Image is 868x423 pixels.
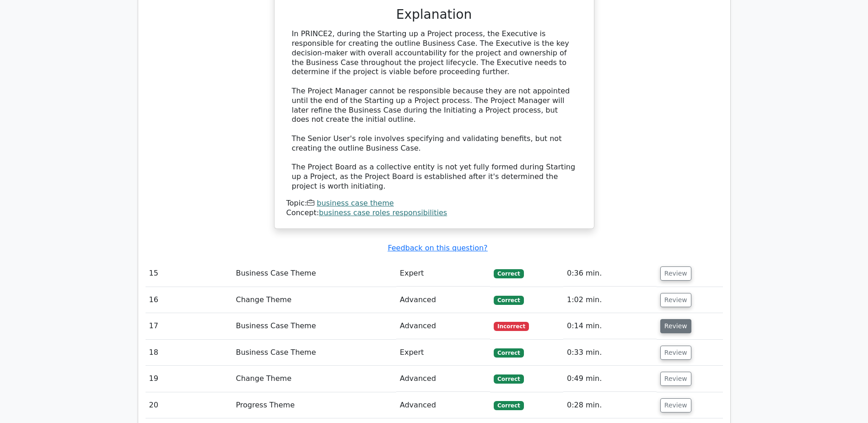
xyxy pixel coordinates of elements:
button: Review [660,293,691,307]
td: Expert [396,260,490,287]
span: Correct [494,374,523,384]
button: Review [660,266,691,281]
span: Correct [494,269,523,278]
div: Concept: [286,208,582,218]
div: Topic: [286,199,582,208]
button: Review [660,372,691,386]
button: Review [660,346,691,360]
span: Correct [494,296,523,305]
td: 0:14 min. [563,313,657,339]
button: Review [660,319,691,333]
div: In PRINCE2, during the Starting up a Project process, the Executive is responsible for creating t... [292,29,577,191]
td: Business Case Theme [232,260,396,287]
td: 16 [146,287,232,313]
td: Progress Theme [232,392,396,418]
td: Advanced [396,366,490,392]
td: Expert [396,340,490,366]
a: business case roles responsibilities [319,208,447,217]
td: 17 [146,313,232,339]
td: 0:33 min. [563,340,657,366]
td: Change Theme [232,366,396,392]
a: business case theme [317,199,394,207]
td: 0:36 min. [563,260,657,287]
td: 0:28 min. [563,392,657,418]
td: 15 [146,260,232,287]
button: Review [660,398,691,412]
td: 19 [146,366,232,392]
span: Correct [494,401,523,410]
a: Feedback on this question? [388,244,487,252]
td: 1:02 min. [563,287,657,313]
td: 18 [146,340,232,366]
td: 0:49 min. [563,366,657,392]
span: Incorrect [494,322,529,331]
td: Advanced [396,313,490,339]
td: Business Case Theme [232,340,396,366]
h3: Explanation [292,7,577,22]
td: Advanced [396,392,490,418]
td: 20 [146,392,232,418]
td: Business Case Theme [232,313,396,339]
td: Change Theme [232,287,396,313]
td: Advanced [396,287,490,313]
span: Correct [494,348,523,358]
